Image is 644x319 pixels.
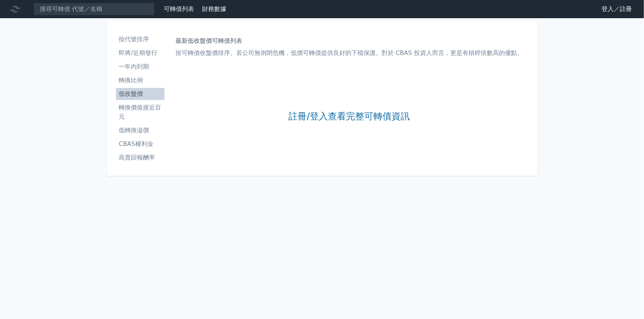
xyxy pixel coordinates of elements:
[116,76,165,85] li: 轉換比例
[116,48,165,58] li: 即將/近期發行
[116,103,165,121] li: 轉換價值接近百元
[595,3,638,15] a: 登入／註冊
[116,124,165,136] a: 低轉換溢價
[116,139,165,149] li: CBAS權利金
[116,152,165,164] a: 高賣回報酬率
[116,35,165,44] li: 按代號排序
[116,33,165,45] a: 按代號排序
[175,48,523,58] p: 按可轉債收盤價排序。若公司無倒閉危機，低價可轉債提供良好的下檔保護。對於 CBAS 投資人而言，更是有槓桿倍數高的優點。
[116,74,165,86] a: 轉換比例
[116,88,165,100] a: 低收盤價
[116,62,165,71] li: 一年內到期
[116,89,165,99] li: 低收盤價
[116,153,165,162] li: 高賣回報酬率
[116,102,165,123] a: 轉換價值接近百元
[164,5,194,13] a: 可轉債列表
[33,3,155,16] input: 搜尋可轉債 代號／名稱
[288,111,410,123] a: 註冊/登入查看完整可轉債資訊
[175,36,523,45] h1: 最新低收盤價可轉債列表
[116,126,165,135] li: 低轉換溢價
[116,61,165,73] a: 一年內到期
[116,138,165,150] a: CBAS權利金
[202,5,226,13] a: 財務數據
[116,47,165,59] a: 即將/近期發行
